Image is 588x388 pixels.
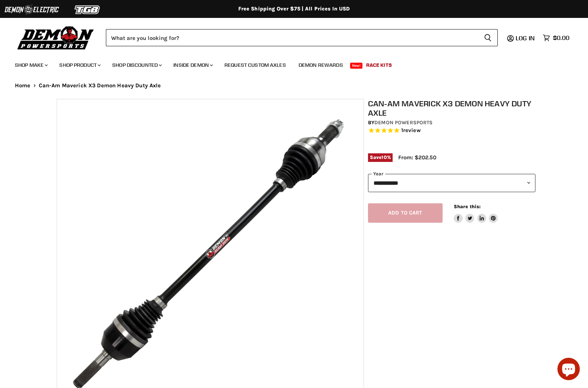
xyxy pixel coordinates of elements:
div: by [368,119,535,127]
select: year [368,174,535,192]
a: Inside Demon [168,57,217,73]
a: Shop Product [54,57,105,73]
form: Product [106,29,498,46]
a: Demon Powersports [374,119,433,126]
span: Save % [368,153,393,162]
inbox-online-store-chat: Shopify online store chat [555,358,582,382]
span: Rated 5.0 out of 5 stars 1 reviews [368,127,535,135]
input: Search [106,29,478,46]
span: Can-Am Maverick X3 Demon Heavy Duty Axle [39,82,161,89]
span: review [403,127,421,134]
span: Share this: [454,204,481,209]
aside: Share this: [454,203,498,223]
a: Log in [512,35,539,41]
h1: Can-Am Maverick X3 Demon Heavy Duty Axle [368,99,535,118]
span: 1 reviews [401,127,421,134]
a: Shop Make [9,57,52,73]
span: Log in [516,34,535,42]
img: Demon Powersports [15,24,97,51]
span: $0.00 [553,34,569,41]
a: Request Custom Axles [219,57,292,73]
a: Race Kits [361,57,397,73]
ul: Main menu [9,54,567,73]
span: New! [350,63,363,69]
span: 10 [381,154,387,160]
span: From: $202.50 [398,154,436,161]
a: Home [15,82,31,89]
button: Search [478,29,498,46]
a: $0.00 [539,32,573,43]
img: TGB Logo 2 [60,3,116,17]
img: Demon Electric Logo 2 [4,3,60,17]
a: Shop Discounted [107,57,166,73]
a: Demon Rewards [293,57,349,73]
